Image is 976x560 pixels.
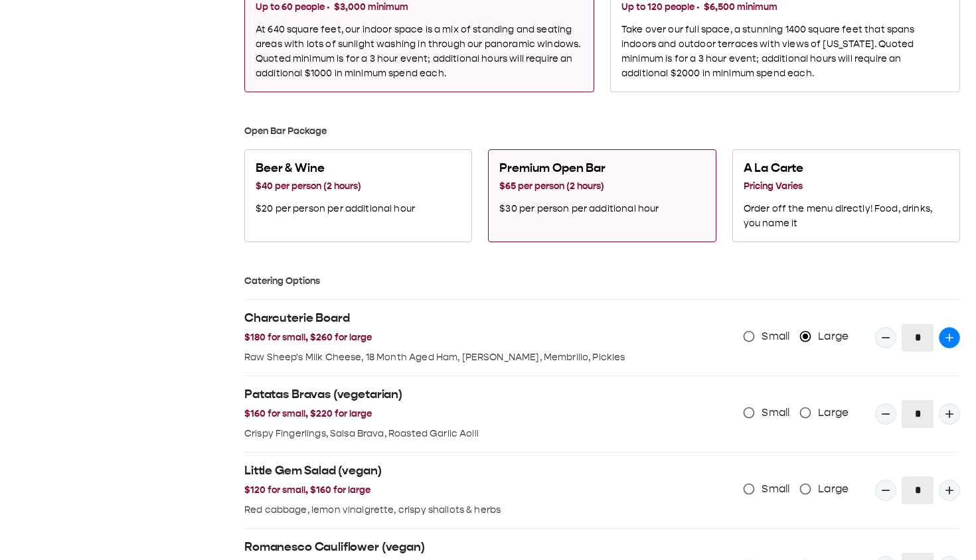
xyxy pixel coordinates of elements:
p: At 640 square feet, our indoor space is a mix of standing and seating areas with lots of sunlight... [256,23,583,81]
h3: Open Bar Package [244,124,960,139]
h3: $65 per person (2 hours) [499,179,659,194]
h2: Premium Open Bar [499,161,659,176]
span: Large [818,328,849,344]
p: Crispy Fingerlings, Salsa Brava, Roasted Garlic Aoili [244,427,718,441]
h3: $40 per person (2 hours) [256,179,415,194]
span: Small [762,405,789,421]
div: Select one [244,149,960,242]
span: Large [818,405,849,421]
h3: $160 for small, $220 for large [244,407,718,421]
h3: Pricing Varies [744,179,949,194]
h2: Little Gem Salad (vegan) [244,463,718,479]
span: Large [818,481,849,497]
button: Beer & Wine [244,149,472,242]
h2: Patatas Bravas (vegetarian) [244,387,718,403]
p: Red cabbage, lemon vinaigrette, crispy shallots & herbs [244,503,718,518]
p: Take over our full space, a stunning 1400 square feet that spans indoors and outdoor terraces wit... [621,23,949,81]
h3: Catering Options [244,274,960,289]
button: A La Carte [732,149,960,242]
p: $30 per person per additional hour [499,202,659,216]
p: $20 per person per additional hour [256,202,415,216]
div: Quantity Input [875,324,960,352]
div: Quantity Input [875,476,960,504]
div: Quantity Input [875,400,960,428]
button: Premium Open Bar [488,149,716,242]
h2: Romanesco Cauliflower (vegan) [244,539,718,555]
span: Small [762,328,789,344]
span: Small [762,481,789,497]
h3: $120 for small, $160 for large [244,483,718,498]
h3: $180 for small, $260 for large [244,330,718,345]
h2: Beer & Wine [256,161,415,176]
h2: A La Carte [744,161,949,176]
p: Order off the menu directly! Food, drinks, you name it [744,202,949,231]
h2: Charcuterie Board [244,311,718,326]
p: Raw Sheep's Milk Cheese, 18 Month Aged Ham, [PERSON_NAME], Membrillo, Pickles [244,350,718,365]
